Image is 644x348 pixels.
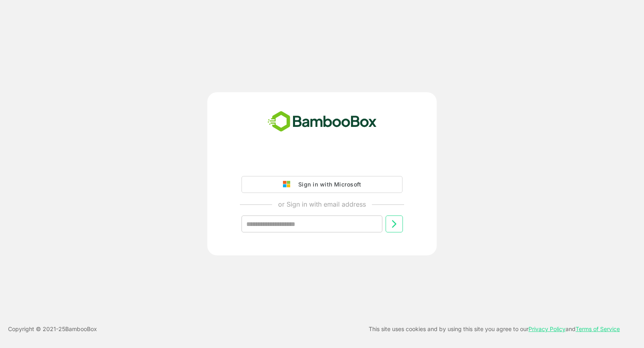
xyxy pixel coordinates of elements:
[278,199,366,209] p: or Sign in with email address
[369,324,620,334] p: This site uses cookies and by using this site you agree to our and
[283,181,294,188] img: google
[528,325,566,332] a: Privacy Policy
[237,153,407,171] iframe: Sign in with Google Button
[294,179,361,190] div: Sign in with Microsoft
[576,325,620,332] a: Terms of Service
[263,108,381,135] img: bamboobox
[242,176,402,193] button: Sign in with Microsoft
[8,324,97,334] p: Copyright © 2021- 25 BambooBox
